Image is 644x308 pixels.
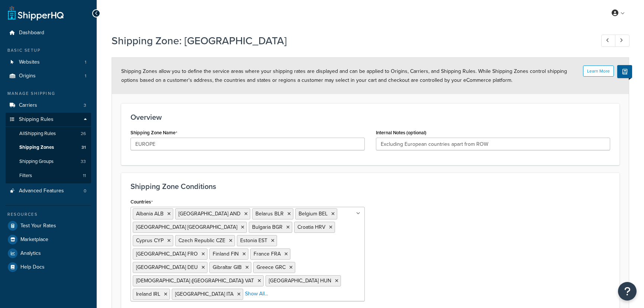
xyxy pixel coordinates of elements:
a: Show All... [245,290,268,298]
span: Estonia EST [240,237,267,244]
span: 1 [85,59,86,65]
span: Shipping Rules [19,116,54,123]
span: Shipping Zones allow you to define the service areas where your shipping rates are displayed and ... [121,67,567,84]
li: Shipping Groups [6,155,91,169]
h3: Overview [131,113,610,121]
span: Belarus BLR [255,210,284,218]
span: Ireland IRL [136,290,160,298]
li: Shipping Rules [6,113,91,183]
button: Open Resource Center [618,282,637,301]
span: [GEOGRAPHIC_DATA] [GEOGRAPHIC_DATA] [136,223,237,231]
span: Albania ALB [136,210,164,218]
a: Dashboard [6,26,91,40]
span: Origins [19,73,36,79]
a: Previous Record [601,35,616,47]
span: 3 [84,102,86,109]
a: Shipping Groups33 [6,155,91,169]
li: Carriers [6,99,91,112]
a: Shipping Rules [6,113,91,126]
a: Websites1 [6,55,91,69]
span: Marketplace [20,237,48,243]
button: Show Help Docs [617,65,632,78]
li: Websites [6,55,91,69]
span: [DEMOGRAPHIC_DATA] ([GEOGRAPHIC_DATA]) VAT [136,277,254,285]
div: Basic Setup [6,47,91,54]
span: Dashboard [19,30,44,36]
a: Marketplace [6,233,91,246]
a: Filters11 [6,169,91,183]
div: Resources [6,211,91,218]
span: 31 [81,144,86,151]
li: Filters [6,169,91,183]
a: Analytics [6,247,91,260]
span: Filters [19,173,32,179]
span: Gibraltar GIB [213,263,242,271]
a: Shipping Zones31 [6,141,91,154]
span: Bulgaria BGR [252,223,283,231]
span: Help Docs [20,264,45,270]
span: Belgium BEL [299,210,328,218]
button: Learn More [583,65,614,77]
span: 11 [83,173,86,179]
div: Manage Shipping [6,90,91,97]
span: Cyprus CYP [136,237,164,244]
span: [GEOGRAPHIC_DATA] HUN [269,277,331,285]
a: AllShipping Rules26 [6,127,91,141]
a: Next Record [615,35,629,47]
li: Advanced Features [6,184,91,198]
span: Shipping Zones [19,144,54,151]
span: All Shipping Rules [19,131,56,137]
span: 33 [81,158,86,165]
span: [GEOGRAPHIC_DATA] AND [178,210,241,218]
a: Origins1 [6,69,91,83]
span: Carriers [19,102,37,109]
a: Test Your Rates [6,219,91,232]
li: Origins [6,69,91,83]
h3: Shipping Zone Conditions [131,182,610,190]
label: Shipping Zone Name [131,130,177,136]
span: [GEOGRAPHIC_DATA] DEU [136,263,198,271]
span: Czech Republic CZE [178,237,225,244]
span: Croatia HRV [297,223,325,231]
span: Test Your Rates [20,223,56,229]
h1: Shipping Zone: [GEOGRAPHIC_DATA] [112,33,587,48]
a: Carriers3 [6,99,91,112]
span: Analytics [20,250,41,257]
label: Internal Notes (optional) [376,130,426,135]
span: Shipping Groups [19,158,54,165]
span: [GEOGRAPHIC_DATA] ITA [175,290,234,298]
span: 0 [84,188,86,194]
a: Help Docs [6,260,91,274]
span: Finland FIN [213,250,239,258]
label: Countries [131,199,153,205]
span: Greece GRC [257,263,286,271]
span: Advanced Features [19,188,64,194]
a: Advanced Features0 [6,184,91,198]
li: Shipping Zones [6,141,91,154]
span: France FRA [254,250,281,258]
span: Websites [19,59,40,65]
span: 1 [85,73,86,79]
span: 26 [81,131,86,137]
span: [GEOGRAPHIC_DATA] FRO [136,250,198,258]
